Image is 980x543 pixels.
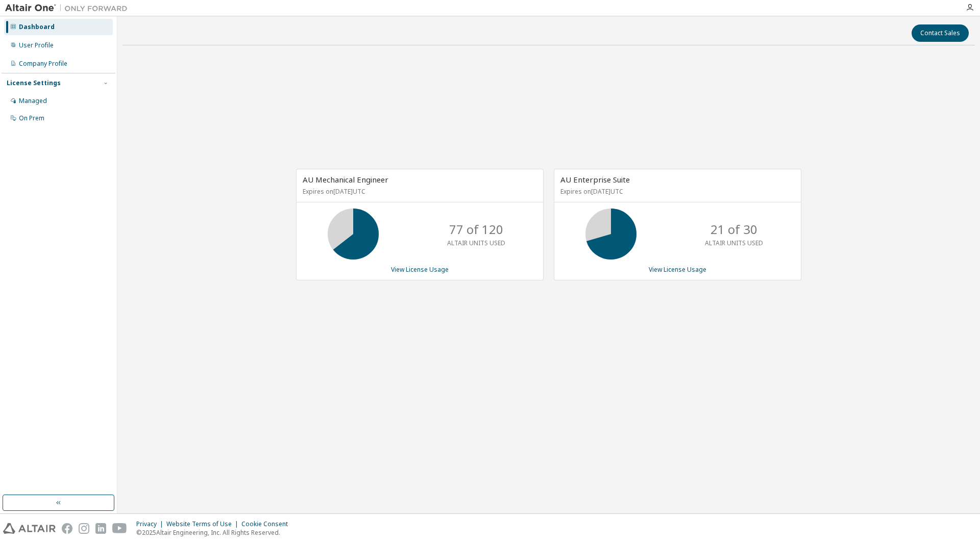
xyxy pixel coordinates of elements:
button: Contact Sales [912,24,969,42]
img: altair_logo.svg [3,523,56,534]
p: Expires on [DATE] UTC [560,187,792,196]
img: instagram.svg [79,523,89,534]
div: User Profile [19,41,54,49]
p: ALTAIR UNITS USED [447,239,505,247]
p: © 2025 Altair Engineering, Inc. All Rights Reserved. [136,528,294,537]
div: Website Terms of Use [166,520,241,528]
img: youtube.svg [112,523,127,534]
img: linkedin.svg [95,523,106,534]
div: License Settings [7,79,61,87]
p: Expires on [DATE] UTC [303,187,534,196]
div: Cookie Consent [241,520,294,528]
img: Altair One [5,3,133,13]
div: Company Profile [19,60,67,68]
p: 21 of 30 [710,221,757,238]
div: Dashboard [19,23,55,31]
span: AU Mechanical Engineer [303,174,388,185]
div: On Prem [19,114,44,122]
p: ALTAIR UNITS USED [705,239,763,247]
span: AU Enterprise Suite [560,174,630,185]
a: View License Usage [649,265,706,274]
div: Managed [19,97,47,105]
div: Privacy [136,520,166,528]
img: facebook.svg [62,523,72,534]
a: View License Usage [391,265,449,274]
p: 77 of 120 [449,221,503,238]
